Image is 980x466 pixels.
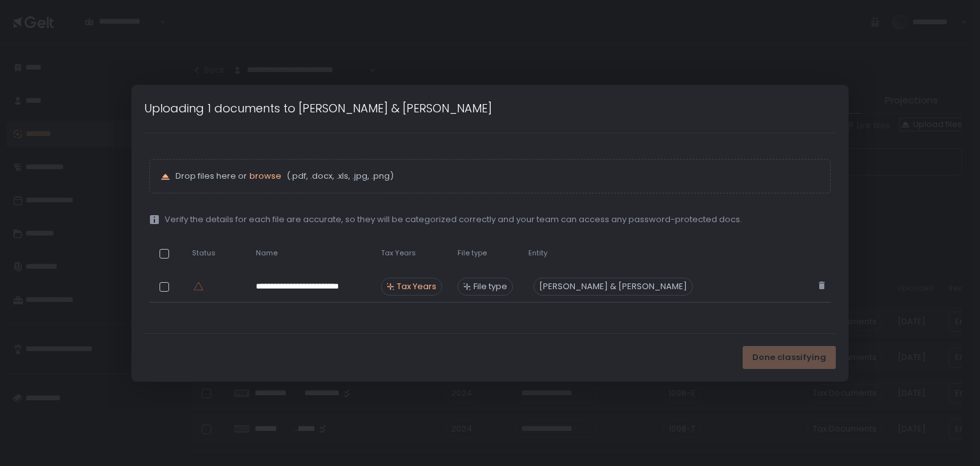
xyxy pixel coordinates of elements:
span: File type [457,248,487,258]
h1: Uploading 1 documents to [PERSON_NAME] & [PERSON_NAME] [144,100,492,117]
span: browse [249,170,281,182]
button: browse [249,170,281,182]
span: Tax Years [397,281,436,292]
span: (.pdf, .docx, .xls, .jpg, .png) [284,170,394,182]
span: Status [192,248,216,258]
div: [PERSON_NAME] & [PERSON_NAME] [533,278,693,296]
span: Verify the details for each file are accurate, so they will be categorized correctly and your tea... [165,214,742,225]
span: File type [473,281,507,292]
span: Tax Years [381,248,416,258]
span: Name [256,248,278,258]
span: Entity [528,248,547,258]
p: Drop files here or [175,170,819,182]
